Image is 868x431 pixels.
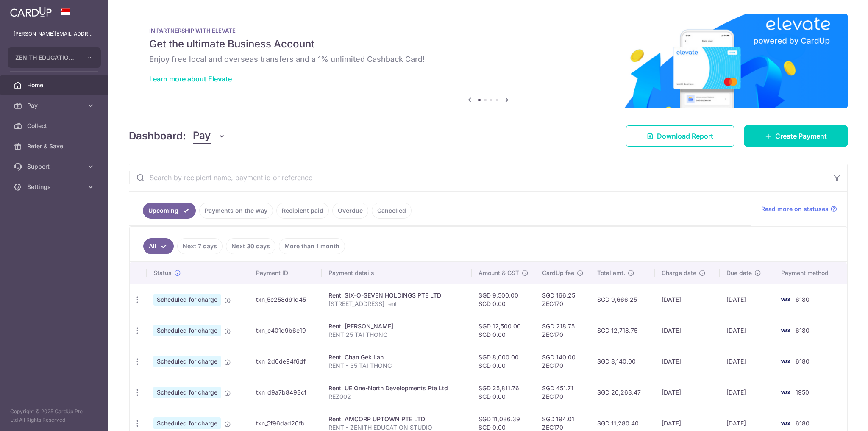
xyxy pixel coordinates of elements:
[720,346,774,377] td: [DATE]
[328,415,465,423] div: Rent. AMCORP UPTOWN PTE LTD
[479,269,519,277] span: Amount & GST
[153,417,221,429] span: Scheduled for charge
[328,291,465,300] div: Rent. SIX-O-SEVEN HOLDINGS PTE LTD
[796,296,810,303] span: 6180
[720,284,774,315] td: [DATE]
[655,284,720,315] td: [DATE]
[777,325,794,336] img: Bank Card
[726,269,752,277] span: Due date
[249,284,321,315] td: txn_5e258d91d45
[27,142,83,150] span: Refer & Save
[777,418,794,428] img: Bank Card
[796,358,810,365] span: 6180
[322,262,472,284] th: Payment details
[226,238,275,254] a: Next 30 days
[590,346,655,377] td: SGD 8,140.00
[149,54,827,64] h6: Enjoy free local and overseas transfers and a 1% unlimited Cashback Card!
[129,164,827,191] input: Search by recipient name, payment id or reference
[662,269,696,277] span: Charge date
[472,284,535,315] td: SGD 9,500.00 SGD 0.00
[10,7,52,17] img: CardUp
[775,131,827,141] span: Create Payment
[472,346,535,377] td: SGD 8,000.00 SGD 0.00
[27,183,83,191] span: Settings
[199,203,273,219] a: Payments on the way
[535,284,590,315] td: SGD 166.25 ZEG170
[15,53,78,62] span: ZENITH EDUCATION STUDIO PTE. LTD.
[774,262,847,284] th: Payment method
[796,389,809,396] span: 1950
[796,327,810,334] span: 6180
[655,315,720,346] td: [DATE]
[153,294,221,306] span: Scheduled for charge
[328,361,465,370] p: RENT - 35 TAI THONG
[27,162,83,171] span: Support
[744,125,848,147] a: Create Payment
[535,346,590,377] td: SGD 140.00 ZEG170
[276,203,329,219] a: Recipient paid
[249,315,321,346] td: txn_e401d9b6e19
[149,27,827,34] p: IN PARTNERSHIP WITH ELEVATE
[590,284,655,315] td: SGD 9,666.25
[328,300,465,308] p: [STREET_ADDRESS] rent
[153,356,221,367] span: Scheduled for charge
[328,392,465,401] p: REZ002
[143,238,174,254] a: All
[193,128,225,144] button: Pay
[535,377,590,408] td: SGD 451.71 ZEG170
[129,128,186,144] h4: Dashboard:
[193,128,211,144] span: Pay
[27,81,83,89] span: Home
[332,203,368,219] a: Overdue
[249,377,321,408] td: txn_d9a7b8493cf
[655,346,720,377] td: [DATE]
[472,315,535,346] td: SGD 12,500.00 SGD 0.00
[590,315,655,346] td: SGD 12,718.75
[328,384,465,392] div: Rent. UE One-North Developments Pte Ltd
[777,356,794,367] img: Bank Card
[27,122,83,130] span: Collect
[27,101,83,110] span: Pay
[535,315,590,346] td: SGD 218.75 ZEG170
[14,30,95,38] p: [PERSON_NAME][EMAIL_ADDRESS][DOMAIN_NAME]
[796,420,810,427] span: 6180
[153,387,221,398] span: Scheduled for charge
[761,205,829,213] span: Read more on statuses
[328,331,465,339] p: RENT 25 TAI THONG
[590,377,655,408] td: SGD 26,263.47
[761,205,837,213] a: Read more on statuses
[777,295,794,305] img: Bank Card
[328,322,465,331] div: Rent. [PERSON_NAME]
[720,315,774,346] td: [DATE]
[597,269,625,277] span: Total amt.
[626,125,734,147] a: Download Report
[8,47,101,68] button: ZENITH EDUCATION STUDIO PTE. LTD.
[372,203,412,219] a: Cancelled
[720,377,774,408] td: [DATE]
[177,238,223,254] a: Next 7 days
[129,14,848,108] img: Renovation banner
[328,353,465,361] div: Rent. Chan Gek Lan
[149,75,232,83] a: Learn more about Elevate
[655,377,720,408] td: [DATE]
[249,346,321,377] td: txn_2d0de94f6df
[143,203,196,219] a: Upcoming
[542,269,574,277] span: CardUp fee
[472,377,535,408] td: SGD 25,811.76 SGD 0.00
[149,37,827,51] h5: Get the ultimate Business Account
[249,262,321,284] th: Payment ID
[279,238,345,254] a: More than 1 month
[153,325,221,336] span: Scheduled for charge
[153,269,172,277] span: Status
[657,131,713,141] span: Download Report
[777,387,794,398] img: Bank Card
